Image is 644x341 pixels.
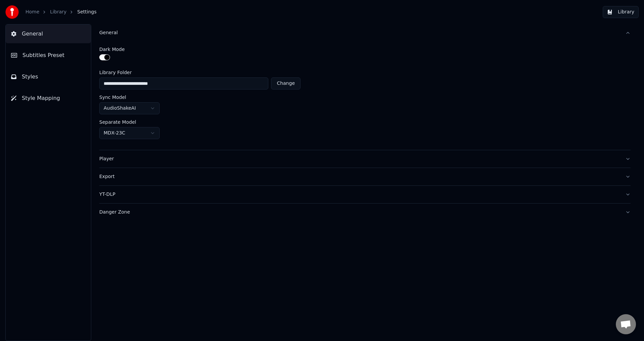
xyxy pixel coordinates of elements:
[99,42,631,150] div: General
[99,168,631,185] button: Export
[616,314,636,334] div: Open chat
[50,9,66,15] a: Library
[99,150,631,168] button: Player
[99,186,631,203] button: YT-DLP
[22,94,60,102] span: Style Mapping
[99,173,620,180] div: Export
[22,51,64,59] span: Subtitles Preset
[99,95,126,100] label: Sync Model
[271,77,301,90] button: Change
[22,30,43,38] span: General
[603,6,639,18] button: Library
[22,73,38,81] span: Styles
[99,24,631,42] button: General
[99,47,125,52] label: Dark Mode
[99,204,631,221] button: Danger Zone
[6,67,91,86] button: Styles
[99,120,136,124] label: Separate Model
[99,191,620,198] div: YT-DLP
[99,209,620,216] div: Danger Zone
[25,9,39,15] a: Home
[99,70,301,75] label: Library Folder
[99,30,620,36] div: General
[6,24,91,43] button: General
[5,5,19,19] img: youka
[6,89,91,108] button: Style Mapping
[6,46,91,65] button: Subtitles Preset
[25,9,97,15] nav: breadcrumb
[77,9,96,15] span: Settings
[99,156,620,162] div: Player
